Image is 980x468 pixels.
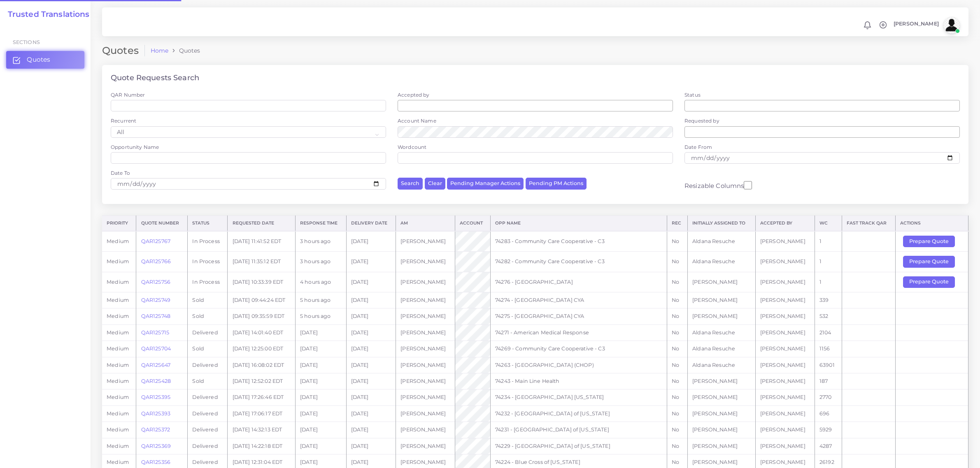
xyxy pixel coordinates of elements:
[228,373,295,389] td: [DATE] 12:52:02 EDT
[396,324,455,341] td: [PERSON_NAME]
[346,405,396,422] td: [DATE]
[491,422,667,438] td: 74231 - [GEOGRAPHIC_DATA] of [US_STATE]
[491,438,667,454] td: 74229 - [GEOGRAPHIC_DATA] of [US_STATE]
[684,144,712,151] label: Date From
[896,216,968,231] th: Actions
[755,357,815,373] td: [PERSON_NAME]
[815,438,842,454] td: 4287
[526,178,587,190] button: Pending PM Actions
[755,341,815,357] td: [PERSON_NAME]
[894,21,939,27] span: [PERSON_NAME]
[684,117,719,124] label: Requested by
[228,422,295,438] td: [DATE] 14:32:13 EDT
[687,272,755,292] td: [PERSON_NAME]
[107,426,129,433] span: medium
[295,422,346,438] td: [DATE]
[188,341,228,357] td: Sold
[228,231,295,252] td: [DATE] 11:41:52 EDT
[188,422,228,438] td: Delivered
[396,252,455,272] td: [PERSON_NAME]
[687,422,755,438] td: [PERSON_NAME]
[188,357,228,373] td: Delivered
[295,389,346,405] td: [DATE]
[2,10,90,19] h2: Trusted Translations
[667,231,687,252] td: No
[107,459,129,465] span: medium
[667,341,687,357] td: No
[815,405,842,422] td: 696
[228,292,295,308] td: [DATE] 09:44:24 EDT
[228,357,295,373] td: [DATE] 16:08:02 EDT
[151,46,169,55] a: Home
[755,373,815,389] td: [PERSON_NAME]
[111,91,145,98] label: QAR Number
[667,252,687,272] td: No
[188,272,228,292] td: In Process
[295,272,346,292] td: 4 hours ago
[815,373,842,389] td: 187
[188,308,228,324] td: Sold
[396,405,455,422] td: [PERSON_NAME]
[491,308,667,324] td: 74275 - [GEOGRAPHIC_DATA] CYA
[396,389,455,405] td: [PERSON_NAME]
[111,117,136,124] label: Recurrent
[687,216,755,231] th: Initially Assigned to
[398,144,426,151] label: Wordcount
[667,389,687,405] td: No
[107,443,129,449] span: medium
[903,278,961,285] a: Prepare Quote
[228,438,295,454] td: [DATE] 14:22:18 EDT
[396,231,455,252] td: [PERSON_NAME]
[188,216,228,231] th: Status
[396,373,455,389] td: [PERSON_NAME]
[188,324,228,341] td: Delivered
[141,279,170,285] a: QAR125756
[687,373,755,389] td: [PERSON_NAME]
[755,324,815,341] td: [PERSON_NAME]
[107,297,129,303] span: medium
[396,272,455,292] td: [PERSON_NAME]
[228,341,295,357] td: [DATE] 12:25:00 EDT
[107,329,129,336] span: medium
[755,252,815,272] td: [PERSON_NAME]
[687,357,755,373] td: Aldana Resuche
[295,252,346,272] td: 3 hours ago
[755,292,815,308] td: [PERSON_NAME]
[346,292,396,308] td: [DATE]
[396,292,455,308] td: [PERSON_NAME]
[889,17,963,33] a: [PERSON_NAME]avatar
[111,169,130,176] label: Date To
[815,308,842,324] td: 532
[141,459,170,465] a: QAR125356
[815,389,842,405] td: 2770
[295,308,346,324] td: 5 hours ago
[667,357,687,373] td: No
[687,438,755,454] td: [PERSON_NAME]
[755,422,815,438] td: [PERSON_NAME]
[491,272,667,292] td: 74276 - [GEOGRAPHIC_DATA]
[13,39,40,45] span: Sections
[107,394,129,400] span: medium
[815,422,842,438] td: 5929
[107,378,129,384] span: medium
[111,74,199,83] h4: Quote Requests Search
[903,236,955,247] button: Prepare Quote
[396,357,455,373] td: [PERSON_NAME]
[687,292,755,308] td: [PERSON_NAME]
[346,422,396,438] td: [DATE]
[396,438,455,454] td: [PERSON_NAME]
[815,272,842,292] td: 1
[188,373,228,389] td: Sold
[295,405,346,422] td: [DATE]
[346,308,396,324] td: [DATE]
[815,252,842,272] td: 1
[755,216,815,231] th: Accepted by
[903,238,961,244] a: Prepare Quote
[228,324,295,341] td: [DATE] 14:01:40 EDT
[188,292,228,308] td: Sold
[667,308,687,324] td: No
[346,341,396,357] td: [DATE]
[346,272,396,292] td: [DATE]
[447,178,524,190] button: Pending Manager Actions
[687,405,755,422] td: [PERSON_NAME]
